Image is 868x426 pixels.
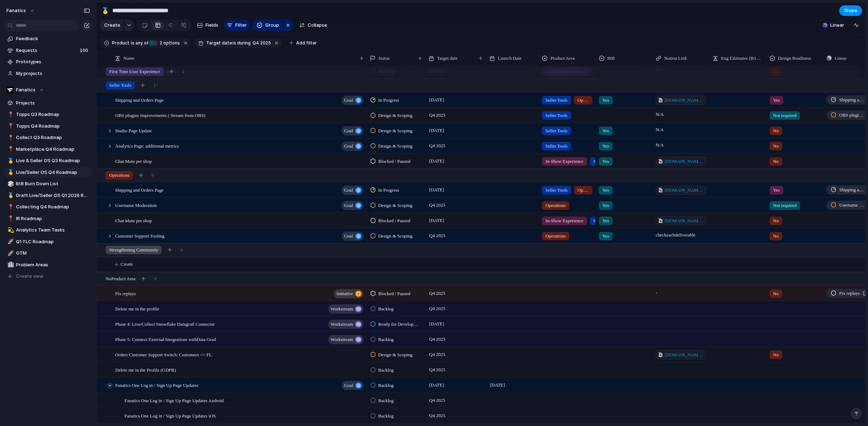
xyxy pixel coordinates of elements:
[115,335,216,343] span: Phase 5: Connect External Integrations withData Grail
[16,169,90,176] span: Live/Seller OS Q4 Roadmap
[7,157,12,165] div: 🥇
[545,158,584,165] span: In-Show Experience
[7,226,12,234] div: 💫
[602,202,609,209] span: Yes
[427,335,447,344] span: Q4 2025
[773,351,779,358] span: No
[342,142,363,151] button: goal
[344,380,353,390] span: goal
[378,367,394,374] span: Backlog
[16,47,78,54] span: Requests
[427,304,447,313] span: Q4 2025
[194,20,221,31] button: Fields
[331,319,353,329] span: workstream
[106,275,135,282] span: No Product Area
[4,57,92,67] a: Prototypes
[4,132,92,143] div: 📍Collect Q3 Roadmap
[121,261,133,268] span: Create
[602,127,609,134] span: Yes
[427,396,447,405] span: Q4 2025
[344,95,353,105] span: goal
[773,97,780,104] span: Yes
[296,20,330,31] button: Collapse
[778,55,811,62] span: Design Readiness
[131,40,134,46] span: is
[6,157,14,164] button: 🥇
[342,231,363,241] button: goal
[427,111,447,119] span: Q4 2025
[16,203,90,211] span: Collecting Q4 Roadmap
[7,191,12,199] div: 🥇
[342,186,363,195] button: goal
[115,216,152,224] span: Chat Mute per shop
[251,39,272,47] button: Q4 2025
[16,180,90,187] span: BtB Burn Down List
[4,98,92,108] a: Projects
[3,5,38,16] button: fanatics
[6,203,14,211] button: 📍
[839,202,865,209] span: Username Moderation
[653,286,709,296] span: -
[158,40,180,46] span: options
[602,97,609,104] span: Yes
[180,246,183,254] span: 0
[653,229,709,239] span: check each deliverable
[115,289,136,297] span: Fix replays
[773,127,779,134] span: No
[773,158,779,165] span: No
[4,213,92,224] a: 📍IR Roadmap
[6,134,14,141] button: 📍
[7,203,12,211] div: 📍
[378,397,394,404] span: Backlog
[344,231,353,241] span: goal
[378,336,394,343] span: Backlog
[308,22,327,29] span: Collapse
[182,68,185,75] span: 2
[104,22,120,29] span: Create
[427,350,447,359] span: Q4 2025
[773,143,779,150] span: No
[115,111,206,119] span: OBS plugins improvements ( Stream from OBS)
[124,396,224,404] span: Fanatics One Log in / Sign Up Page Updates Android
[115,320,215,328] span: Phase 4: Live/Collect Snowflake Datagrail Connector
[342,96,363,105] button: goal
[378,55,390,62] span: Status
[665,187,704,194] span: [DOMAIN_NAME][URL]
[115,126,152,134] span: Studio Page Update
[4,45,92,56] a: Requests100
[427,201,447,209] span: Q4 2025
[4,155,92,166] a: 🥇Live & Seller OS Q3 Roadmap
[342,381,363,390] button: goal
[577,187,589,194] span: Operations
[16,227,90,234] span: Analytics Team Tasks
[378,412,394,420] span: Backlog
[4,68,92,79] a: My projects
[378,97,399,104] span: In Progress
[4,271,92,282] button: Create view
[334,289,363,298] button: initiative
[830,22,844,29] span: Linear
[7,122,12,130] div: 📍
[4,33,92,44] a: Feedback
[773,187,780,194] span: Yes
[101,6,109,15] div: 🥇
[235,22,247,29] span: Filter
[656,96,706,105] a: [DOMAIN_NAME][URL]
[6,123,14,130] button: 📍
[4,236,92,247] div: 🚀Q1 TLC Roadmap
[721,55,763,62] span: Eng Estimates (B/iOs/A/W) in Cycles
[577,97,589,104] span: Operations
[4,179,92,189] div: 🎲BtB Burn Down List
[151,172,154,179] span: 9
[839,5,862,16] button: Share
[7,145,12,153] div: 📍
[378,233,412,240] span: Design & Scoping
[4,121,92,132] div: 📍Topps Q4 Roadmap
[115,366,176,374] span: Delete me in the Profile (GDPR)
[653,108,709,118] span: N/A
[4,248,92,259] a: 🚀GTM
[7,249,12,257] div: 🚀
[427,96,446,104] span: [DATE]
[4,202,92,212] div: 📍Collecting Q4 Roadmap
